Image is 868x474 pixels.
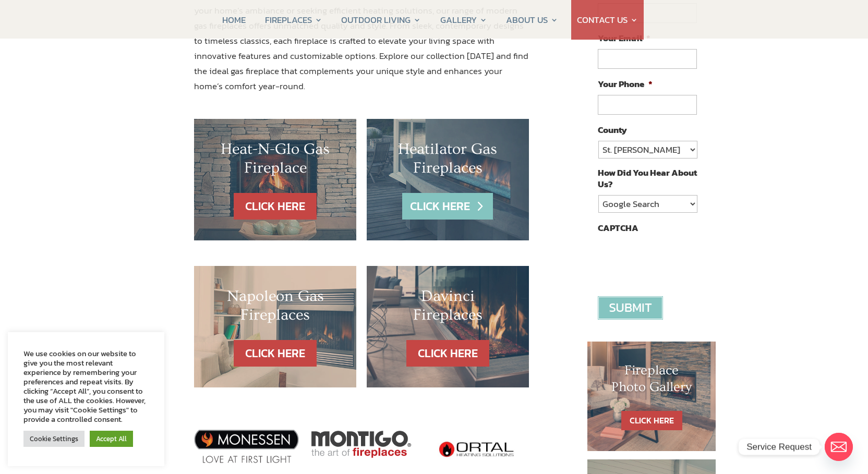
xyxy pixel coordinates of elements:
[598,124,627,136] label: County
[621,411,682,430] a: CLICK HERE
[598,167,697,190] label: How Did You Hear About Us?
[90,431,133,447] a: Accept All
[598,239,756,279] iframe: reCAPTCHA
[598,296,663,320] input: Submit
[194,453,299,467] a: montigo fireplaces
[234,340,317,367] a: CLICK HERE
[215,287,335,330] h2: Napoleon Gas Fireplaces
[402,193,493,220] a: CLICK HERE
[598,222,638,234] label: CAPTCHA
[598,32,650,44] label: Your Email
[608,362,695,400] h1: Fireplace Photo Gallery
[194,430,299,464] img: logo-monessen
[388,287,508,330] h2: Davinci Fireplaces
[215,140,335,183] h2: Heat-N-Glo Gas Fireplace
[23,349,149,424] div: We use cookies on our website to give you the most relevant experience by remembering your prefer...
[825,433,853,461] a: Email
[388,140,508,183] h2: Heatilator Gas Fireplaces
[234,193,317,220] a: CLICK HERE
[23,431,85,447] a: Cookie Settings
[598,78,653,90] label: Your Phone
[406,340,489,367] a: CLICK HERE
